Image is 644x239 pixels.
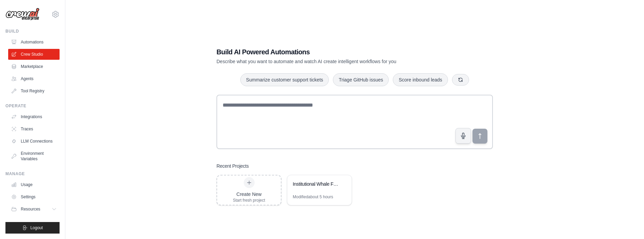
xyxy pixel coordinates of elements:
a: Integrations [8,111,60,122]
button: Logout [5,222,60,234]
a: LLM Connections [8,136,60,147]
a: Marketplace [8,61,60,72]
img: Logo [5,8,39,21]
span: Logout [30,225,43,231]
h3: Recent Projects [216,163,249,169]
p: Describe what you want to automate and watch AI create intelligent workflows for you [216,58,445,65]
button: Click to speak your automation idea [455,128,471,144]
div: Build [5,29,60,34]
a: Agents [8,73,60,84]
h1: Build AI Powered Automations [216,47,445,57]
a: Environment Variables [8,148,60,164]
button: Score inbound leads [393,73,448,86]
div: Modified about 5 hours [293,194,333,200]
a: Crew Studio [8,49,60,60]
button: Resources [8,204,60,215]
button: Summarize customer support tickets [240,73,329,86]
div: Operate [5,103,60,109]
div: Start fresh project [233,198,265,203]
button: Get new suggestions [452,74,469,86]
a: Traces [8,124,60,134]
span: Resources [21,206,40,212]
button: Triage GitHub issues [333,73,389,86]
div: Create New [233,191,265,198]
div: Institutional Whale Following Intraday Swing Trading Floor [293,181,339,187]
a: Automations [8,37,60,48]
a: Usage [8,179,60,190]
div: Manage [5,171,60,177]
a: Settings [8,191,60,202]
a: Tool Registry [8,86,60,96]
